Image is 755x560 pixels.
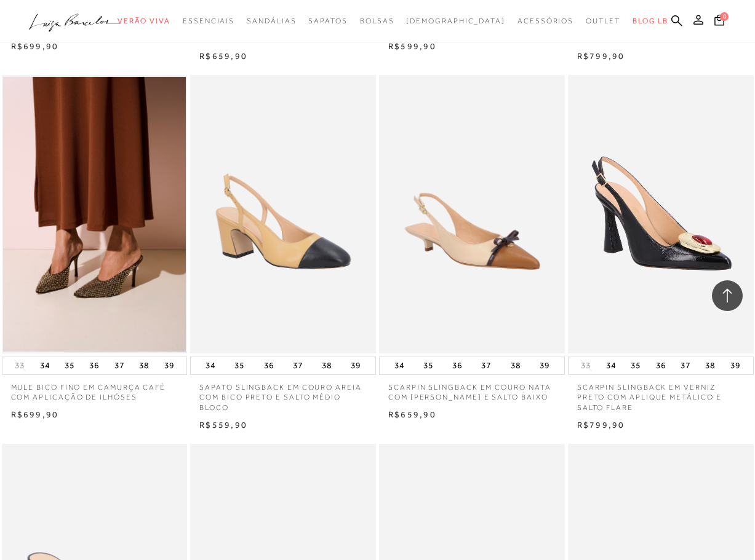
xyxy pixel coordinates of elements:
[202,357,219,374] button: 34
[577,420,625,430] span: R$799,90
[318,357,335,374] button: 38
[677,357,694,374] button: 37
[247,17,296,25] span: Sandálias
[633,17,668,25] span: BLOG LB
[360,17,394,25] span: Bolsas
[289,357,306,374] button: 37
[517,10,573,33] a: categoryNavScreenReaderText
[379,375,565,403] a: SCARPIN SLINGBACK EM COURO NATA COM [PERSON_NAME] E SALTO BAIXO
[3,77,186,352] a: MULE BICO FINO EM CAMURÇA CAFÉ COM APLICAÇÃO DE ILHÓSES MULE BICO FINO EM CAMURÇA CAFÉ COM APLICA...
[727,357,744,374] button: 39
[199,420,247,430] span: R$559,90
[380,77,564,352] a: SCARPIN SLINGBACK EM COURO NATA COM BICO CARAMELO E SALTO BAIXO SCARPIN SLINGBACK EM COURO NATA C...
[627,357,644,374] button: 35
[308,17,347,25] span: Sapatos
[11,360,28,371] button: 33
[260,357,278,374] button: 36
[231,357,248,374] button: 35
[183,10,234,33] a: categoryNavScreenReaderText
[507,357,524,374] button: 38
[2,375,188,403] a: MULE BICO FINO EM CAMURÇA CAFÉ COM APLICAÇÃO DE ILHÓSES
[247,10,296,33] a: categoryNavScreenReaderText
[111,357,128,374] button: 37
[308,10,347,33] a: categoryNavScreenReaderText
[701,357,719,374] button: 38
[586,17,620,25] span: Outlet
[190,375,376,413] a: SAPATO SLINGBACK EM COURO AREIA COM BICO PRETO E SALTO MÉDIO BLOCO
[360,10,394,33] a: categoryNavScreenReaderText
[11,409,59,419] span: R$699,90
[602,357,620,374] button: 34
[118,17,170,25] span: Verão Viva
[536,357,553,374] button: 39
[61,357,78,374] button: 35
[406,10,505,33] a: noSubCategoriesText
[388,41,436,51] span: R$599,90
[569,75,754,353] img: SCARPIN SLINGBACK EM VERNIZ PRETO COM APLIQUE METÁLICO E SALTO FLARE
[633,10,668,33] a: BLOG LB
[347,357,364,374] button: 39
[388,409,436,419] span: R$659,90
[711,14,728,30] button: 0
[406,17,505,25] span: [DEMOGRAPHIC_DATA]
[36,357,54,374] button: 34
[720,12,729,21] span: 0
[652,357,669,374] button: 36
[391,357,408,374] button: 34
[118,10,170,33] a: categoryNavScreenReaderText
[577,360,594,371] button: 33
[568,375,754,413] a: SCARPIN SLINGBACK EM VERNIZ PRETO COM APLIQUE METÁLICO E SALTO FLARE
[380,77,564,352] img: SCARPIN SLINGBACK EM COURO NATA COM BICO CARAMELO E SALTO BAIXO
[477,357,495,374] button: 37
[161,357,178,374] button: 39
[11,41,59,51] span: R$699,90
[86,357,103,374] button: 36
[569,77,753,352] a: SCARPIN SLINGBACK EM VERNIZ PRETO COM APLIQUE METÁLICO E SALTO FLARE
[135,357,153,374] button: 38
[517,17,573,25] span: Acessórios
[199,51,247,61] span: R$659,90
[191,77,375,352] a: SAPATO SLINGBACK EM COURO AREIA COM BICO PRETO E SALTO MÉDIO BLOCO SAPATO SLINGBACK EM COURO AREI...
[191,77,375,352] img: SAPATO SLINGBACK EM COURO AREIA COM BICO PRETO E SALTO MÉDIO BLOCO
[586,10,620,33] a: categoryNavScreenReaderText
[577,51,625,61] span: R$799,90
[3,77,186,352] img: MULE BICO FINO EM CAMURÇA CAFÉ COM APLICAÇÃO DE ILHÓSES
[183,17,234,25] span: Essenciais
[449,357,466,374] button: 36
[420,357,437,374] button: 35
